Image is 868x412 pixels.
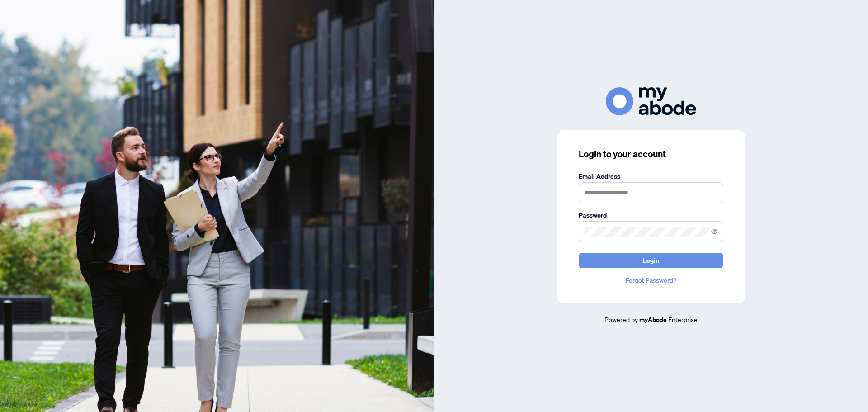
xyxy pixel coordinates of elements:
[643,253,659,268] span: Login
[668,315,698,323] span: Enterprise
[579,253,723,268] button: Login
[604,315,638,323] span: Powered by
[579,171,723,181] label: Email Address
[639,315,667,325] a: myAbode
[606,87,696,115] img: ma-logo
[579,210,723,220] label: Password
[579,148,723,161] h3: Login to your account
[579,275,723,285] a: Forgot Password?
[711,228,717,235] span: eye-invisible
